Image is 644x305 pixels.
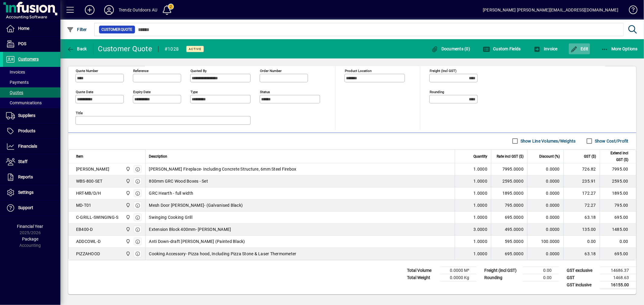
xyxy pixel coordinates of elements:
mat-label: Quote number [76,68,98,73]
span: Central [124,214,131,221]
span: More Options [601,46,638,51]
mat-label: Quoted by [191,68,207,73]
td: 1485.00 [600,224,636,236]
span: Description [149,153,168,160]
span: Financials [18,144,37,149]
span: Communications [6,100,42,105]
div: EB400-D [76,226,93,232]
span: Suppliers [18,113,35,118]
span: 1.0000 [474,214,488,220]
mat-label: Quote date [76,90,93,94]
span: Item [76,153,83,160]
span: Customers [18,57,39,61]
div: #1028 [165,44,179,54]
div: 795.0000 [495,202,524,208]
button: Edit [569,43,590,54]
mat-label: Expiry date [133,90,151,94]
mat-label: Title [76,111,83,115]
span: Payments [6,80,29,85]
button: More Options [600,43,639,54]
span: Filter [67,27,87,32]
a: Quotes [3,87,60,98]
a: Settings [3,185,60,200]
a: Staff [3,154,60,169]
span: 1.0000 [474,202,488,208]
mat-label: Freight (incl GST) [430,68,457,73]
td: GST inclusive [564,281,600,289]
td: 72.27 [563,200,600,212]
a: Invoices [3,67,60,77]
span: Edit [570,46,588,51]
span: Central [124,202,131,209]
a: Payments [3,77,60,87]
span: Financial Year [17,224,43,229]
div: 495.0000 [495,226,524,232]
button: Add [80,5,99,15]
button: Filter [65,24,88,35]
div: 1895.0000 [495,190,524,196]
span: Invoices [6,70,25,74]
div: PIZZAHOOD [76,251,100,257]
span: Active [189,47,201,51]
span: Anti Down-draft [PERSON_NAME] (Painted Black) [149,238,245,244]
span: Custom Fields [483,46,521,51]
span: Central [124,190,131,197]
a: Reports [3,170,60,185]
span: GRC Hearth - full width [149,190,194,196]
td: 135.00 [563,224,600,236]
span: 1.0000 [474,190,488,196]
span: POS [18,41,26,46]
div: WBS-800-SET [76,178,103,184]
td: 2595.00 [600,175,636,187]
span: 1.0000 [474,166,488,172]
div: C-GRILL-SWINGING-S [76,214,119,220]
td: 1895.00 [600,187,636,200]
td: 0.0000 M³ [440,267,476,274]
span: Support [18,205,33,210]
td: 63.18 [563,248,600,260]
td: 0.00 [523,274,559,281]
span: Quantity [473,153,487,160]
div: MD-T01 [76,202,91,208]
td: 0.0000 Kg [440,274,476,281]
td: 695.00 [600,248,636,260]
span: Documents (0) [431,46,470,51]
td: 695.00 [600,212,636,224]
a: POS [3,36,60,52]
a: Financials [3,139,60,154]
td: 0.0000 [527,248,563,260]
span: 3.0000 [474,226,488,232]
span: Extend incl GST ($) [604,150,628,163]
a: Suppliers [3,108,60,123]
div: Trendz Outdoors AU [119,5,157,15]
mat-label: Status [260,90,270,94]
td: 0.0000 [527,212,563,224]
span: Settings [18,190,34,195]
mat-label: Product location [345,68,372,73]
span: Package [22,237,38,241]
td: 0.00 [600,236,636,248]
a: Knowledge Base [624,1,636,21]
a: Communications [3,98,60,108]
div: 2595.0000 [495,178,524,184]
span: Extension Block 400mm- [PERSON_NAME] [149,226,231,232]
span: Customer Quote [101,27,133,33]
td: Rounding [481,274,523,281]
td: 63.18 [563,212,600,224]
td: GST [564,274,600,281]
td: 0.0000 [527,224,563,236]
td: 0.00 [563,236,600,248]
td: 16155.00 [600,281,636,289]
span: Central [124,250,131,257]
span: Back [67,46,87,51]
div: 695.0000 [495,214,524,220]
div: 7995.0000 [495,166,524,172]
mat-label: Reference [133,68,149,73]
div: [PERSON_NAME] [PERSON_NAME][EMAIL_ADDRESS][DOMAIN_NAME] [483,5,618,15]
button: Documents (0) [429,43,472,54]
td: Total Weight [404,274,440,281]
span: 1.0000 [474,178,488,184]
button: Custom Fields [481,43,522,54]
td: Total Volume [404,267,440,274]
td: 1468.63 [600,274,636,281]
